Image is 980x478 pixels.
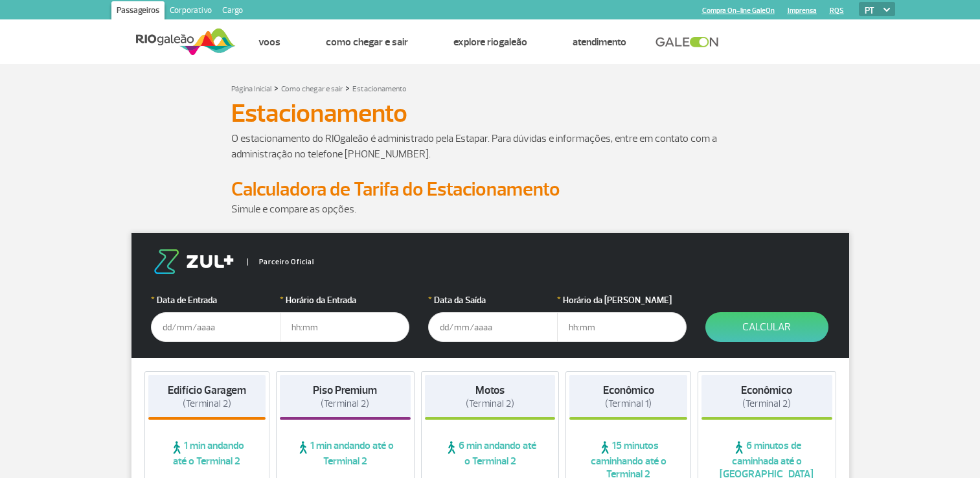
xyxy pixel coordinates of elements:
[428,293,558,307] label: Data da Saída
[281,84,343,94] a: Como chegar e sair
[168,383,246,397] strong: Edifício Garagem
[741,383,792,397] strong: Econômico
[151,249,236,274] img: logo-zul.png
[425,439,556,468] span: 6 min andando até o Terminal 2
[258,36,280,49] a: Voos
[475,383,505,397] strong: Motos
[183,398,231,410] span: (Terminal 2)
[702,6,775,15] a: Compra On-line GaleOn
[111,1,165,22] a: Passageiros
[313,383,377,397] strong: Piso Premium
[274,80,279,95] a: >
[247,258,314,266] span: Parceiro Oficial
[788,6,817,15] a: Imprensa
[231,177,749,201] h2: Calculadora de Tarifa do Estacionamento
[830,6,844,15] a: RQS
[557,312,687,342] input: hh:mm
[321,398,369,410] span: (Terminal 2)
[466,398,514,410] span: (Terminal 2)
[557,293,687,307] label: Horário da [PERSON_NAME]
[231,131,749,162] p: O estacionamento do RIOgaleão é administrado pela Estapar. Para dúvidas e informações, entre em c...
[165,1,217,22] a: Corporativo
[326,36,408,49] a: Como chegar e sair
[453,36,527,49] a: Explore RIOgaleão
[231,84,271,94] a: Página Inicial
[280,293,409,307] label: Horário da Entrada
[280,312,409,342] input: hh:mm
[231,102,749,124] h1: Estacionamento
[151,312,280,342] input: dd/mm/aaaa
[280,439,411,468] span: 1 min andando até o Terminal 2
[742,398,791,410] span: (Terminal 2)
[705,312,828,342] button: Calcular
[603,383,654,397] strong: Econômico
[605,398,652,410] span: (Terminal 1)
[217,1,248,22] a: Cargo
[231,201,749,217] p: Simule e compare as opções.
[573,36,626,49] a: Atendimento
[148,439,266,468] span: 1 min andando até o Terminal 2
[352,84,407,94] a: Estacionamento
[151,293,280,307] label: Data de Entrada
[345,80,350,95] a: >
[428,312,558,342] input: dd/mm/aaaa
